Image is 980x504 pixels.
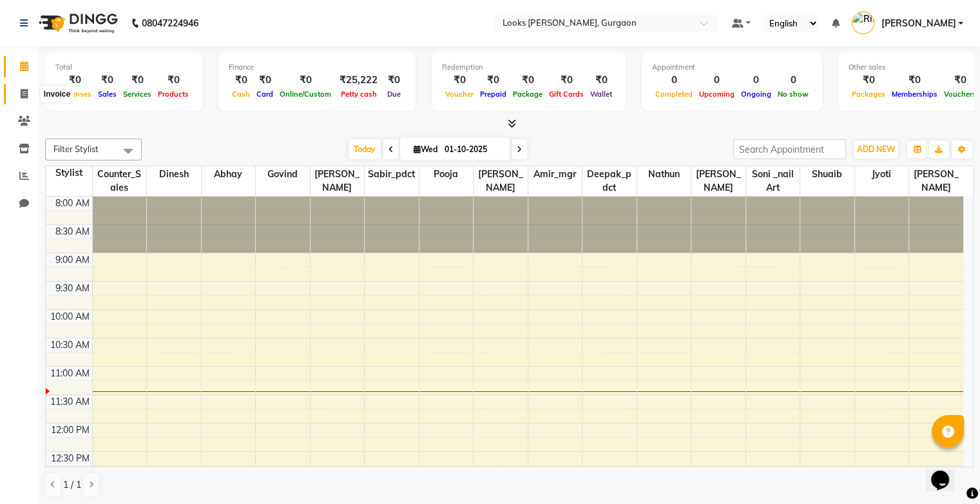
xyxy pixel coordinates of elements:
div: ₹0 [155,73,192,88]
input: Search Appointment [733,139,846,159]
span: sabir_pdct [365,166,419,182]
img: Rishabh Kapoor [852,12,874,34]
span: Wallet [587,90,615,99]
div: Appointment [652,62,812,73]
span: Services [120,90,155,99]
div: ₹0 [55,73,95,88]
div: ₹0 [510,73,546,88]
span: Prepaid [477,90,510,99]
span: abhay [202,166,256,182]
span: Products [155,90,192,99]
span: Petty cash [338,90,380,99]
iframe: chat widget [926,452,967,491]
span: dinesh [147,166,201,182]
div: ₹0 [587,73,615,88]
div: 10:00 AM [48,310,92,324]
div: Total [55,62,192,73]
div: 8:30 AM [53,225,92,238]
span: 1 / 1 [63,478,81,492]
span: Online/Custom [276,90,334,99]
span: [PERSON_NAME] [311,166,365,196]
span: Due [384,90,404,99]
span: Soni _nail art [746,166,800,196]
div: ₹0 [849,73,889,88]
span: [PERSON_NAME] [474,166,528,196]
span: [PERSON_NAME] [691,166,745,196]
div: ₹0 [941,73,979,88]
div: Finance [229,62,405,73]
span: Vouchers [941,90,979,99]
div: ₹0 [120,73,155,88]
div: ₹0 [95,73,120,88]
div: 10:30 AM [48,338,92,352]
span: pooja [419,166,474,182]
div: 8:00 AM [53,197,92,210]
span: Gift Cards [546,90,587,99]
div: ₹0 [889,73,941,88]
div: ₹25,222 [334,73,383,88]
span: Cash [229,90,253,99]
span: govind [256,166,310,182]
span: Package [510,90,546,99]
span: Wed [410,144,441,154]
span: Sales [95,90,120,99]
span: [PERSON_NAME] [909,166,963,196]
div: 11:00 AM [48,367,92,380]
span: Packages [849,90,889,99]
div: ₹0 [229,73,253,88]
img: logo [33,5,121,41]
div: 11:30 AM [48,395,92,409]
div: ₹0 [276,73,334,88]
div: ₹0 [383,73,405,88]
div: ₹0 [442,73,477,88]
input: 2025-10-01 [441,140,505,159]
b: 08047224946 [142,5,198,41]
span: Counter_Sales [93,166,147,196]
span: Nathun [637,166,691,182]
div: Redemption [442,62,615,73]
div: ₹0 [253,73,276,88]
span: Deepak_pdct [582,166,637,196]
span: Card [253,90,276,99]
div: 0 [652,73,696,88]
div: 0 [774,73,812,88]
span: ADD NEW [857,144,895,154]
div: 12:00 PM [48,423,92,437]
div: 0 [696,73,738,88]
div: 9:00 AM [53,253,92,267]
span: [PERSON_NAME] [881,17,956,30]
div: 9:30 AM [53,282,92,295]
span: Memberships [889,90,941,99]
div: Invoice [41,86,73,102]
span: Filter Stylist [53,144,99,154]
span: Completed [652,90,696,99]
span: Voucher [442,90,477,99]
span: No show [774,90,812,99]
span: Ongoing [738,90,774,99]
div: ₹0 [477,73,510,88]
div: 0 [738,73,774,88]
span: Upcoming [696,90,738,99]
div: Stylist [46,166,92,180]
span: Shuaib [800,166,854,182]
span: Jyoti [855,166,909,182]
div: 12:30 PM [48,452,92,465]
button: ADD NEW [854,141,898,159]
span: Today [349,139,381,159]
div: ₹0 [546,73,587,88]
span: Amir_mgr [528,166,582,182]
